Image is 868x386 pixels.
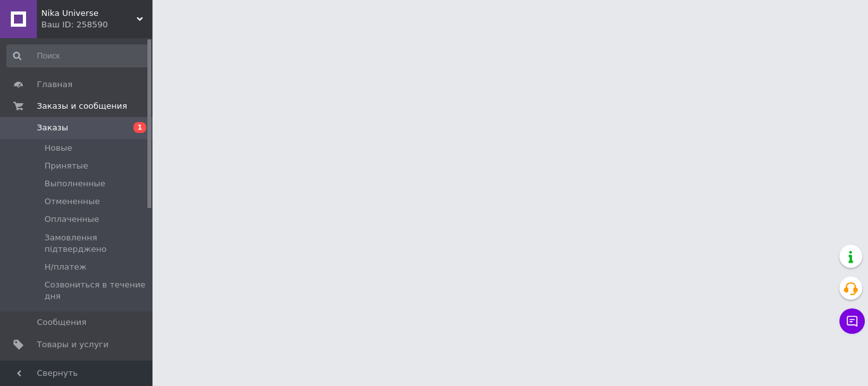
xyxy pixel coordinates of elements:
span: Заказы [37,122,68,134]
span: Н/платеж [44,261,86,273]
span: Сообщения [37,317,86,328]
span: Принятые [44,160,88,172]
span: Товары и услуги [37,339,109,350]
input: Поиск [6,45,150,67]
div: Ваш ID: 258590 [41,19,153,31]
span: Новые [44,142,72,154]
span: Оплаченные [44,214,99,225]
button: Чат с покупателем [839,308,865,334]
span: Созвониться в течение дня [44,279,149,302]
span: Главная [37,79,72,90]
span: Nika Universe [41,8,137,19]
span: 1 [133,122,146,133]
span: Отмененные [44,196,100,207]
span: Заказы и сообщения [37,100,127,112]
span: Замовлення підтверджено [44,232,149,255]
span: Выполненные [44,178,105,190]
